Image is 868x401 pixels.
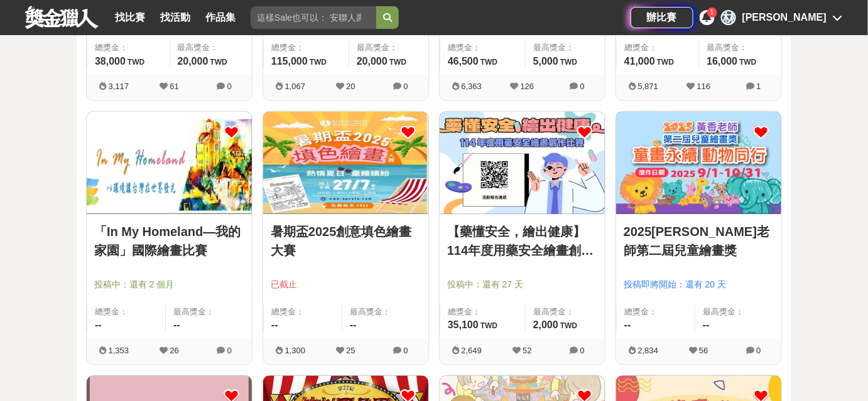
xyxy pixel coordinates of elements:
[155,9,195,26] a: 找活動
[616,112,781,214] a: Cover Image
[404,346,408,355] span: 0
[350,319,357,330] span: --
[521,82,534,91] span: 126
[350,306,421,318] span: 最高獎金：
[447,222,597,260] a: 【藥懂安全，繪出健康】114年度用藥安全繪畫創作比賽
[109,82,129,91] span: 3,117
[200,9,241,26] a: 作品集
[440,112,605,213] img: Cover Image
[271,222,421,260] a: 暑期盃2025創意填色繪畫大賽
[94,222,244,260] a: 「In My Homeland—我的家園」國際繪畫比賽
[271,319,278,330] span: --
[95,319,102,330] span: --
[703,319,710,330] span: --
[357,56,388,67] span: 20,000
[448,41,518,54] span: 總獎金：
[533,41,597,54] span: 最高獎金：
[721,10,736,25] div: 林
[480,321,497,330] span: TWD
[95,56,126,67] span: 38,000
[624,222,774,260] a: 2025[PERSON_NAME]老師第二屆兒童繪畫獎
[560,58,577,67] span: TWD
[346,82,355,91] span: 20
[560,321,577,330] span: TWD
[739,58,756,67] span: TWD
[95,41,162,54] span: 總獎金：
[533,56,558,67] span: 5,000
[523,346,531,355] span: 52
[624,278,774,291] span: 投稿即將開始：還有 20 天
[251,6,376,29] input: 這樣Sale也可以： 安聯人壽創意銷售法募集
[110,9,150,26] a: 找比賽
[346,346,355,355] span: 25
[447,278,597,291] span: 投稿中：還有 27 天
[178,41,245,54] span: 最高獎金：
[271,306,334,318] span: 總獎金：
[173,306,244,318] span: 最高獎金：
[631,7,693,28] a: 辦比賽
[624,306,687,318] span: 總獎金：
[707,56,738,67] span: 16,000
[533,306,597,318] span: 最高獎金：
[263,112,428,213] img: Cover Image
[285,82,306,91] span: 1,067
[173,319,180,330] span: --
[227,346,232,355] span: 0
[263,112,428,214] a: Cover Image
[616,112,781,213] img: Cover Image
[624,319,631,330] span: --
[580,346,585,355] span: 0
[87,112,252,214] a: Cover Image
[462,82,482,91] span: 6,363
[210,58,227,67] span: TWD
[95,306,158,318] span: 總獎金：
[389,58,406,67] span: TWD
[227,82,232,91] span: 0
[357,41,421,54] span: 最高獎金：
[757,82,761,91] span: 1
[448,306,518,318] span: 總獎金：
[624,41,692,54] span: 總獎金：
[127,58,144,67] span: TWD
[624,56,655,67] span: 41,000
[178,56,209,67] span: 20,000
[757,346,761,355] span: 0
[448,319,479,330] span: 35,100
[170,346,178,355] span: 26
[94,278,244,291] span: 投稿中：還有 2 個月
[271,41,341,54] span: 總獎金：
[480,58,497,67] span: TWD
[697,82,711,91] span: 116
[703,306,774,318] span: 最高獎金：
[657,58,674,67] span: TWD
[699,346,708,355] span: 56
[109,346,129,355] span: 1,353
[462,346,482,355] span: 2,649
[404,82,408,91] span: 0
[271,278,421,291] span: 已截止
[285,346,306,355] span: 1,300
[638,346,659,355] span: 2,834
[580,82,585,91] span: 0
[533,319,558,330] span: 2,000
[170,82,178,91] span: 61
[310,58,327,67] span: TWD
[710,9,714,16] span: 1
[638,82,659,91] span: 5,871
[271,56,308,67] span: 115,000
[87,112,252,213] img: Cover Image
[742,10,827,25] div: [PERSON_NAME]
[440,112,605,214] a: Cover Image
[707,41,774,54] span: 最高獎金：
[448,56,479,67] span: 46,500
